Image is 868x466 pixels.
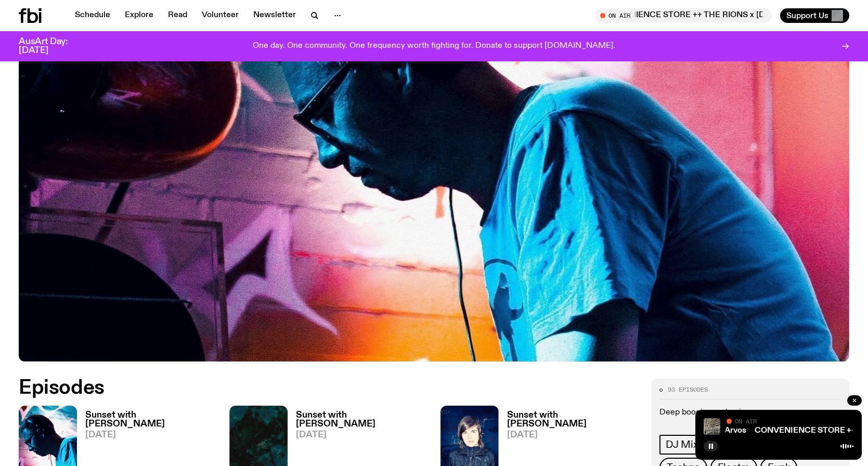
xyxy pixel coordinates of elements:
[162,8,193,23] a: Read
[704,418,720,435] img: A corner shot of the fbi music library
[666,439,698,450] span: DJ Mix
[85,411,217,429] h3: Sunset with [PERSON_NAME]
[659,408,841,418] p: Deep boogie mechanics.
[253,42,615,51] p: One day. One community. One frequency worth fighting for. Donate to support [DOMAIN_NAME].
[780,8,849,23] button: Support Us
[196,8,245,23] a: Volunteer
[507,411,639,429] h3: Sunset with [PERSON_NAME]
[247,8,302,23] a: Newsletter
[296,411,427,429] h3: Sunset with [PERSON_NAME]
[735,418,757,424] span: On Air
[668,387,708,393] span: 93 episodes
[659,435,705,455] a: DJ Mix
[19,37,85,55] h3: AusArt Day: [DATE]
[786,11,828,20] span: Support Us
[85,431,217,439] span: [DATE]
[119,8,160,23] a: Explore
[595,8,772,23] button: On AirCONVENIENCE STORE ++ THE RIONS x [DATE] Arvos
[69,8,116,23] a: Schedule
[507,431,639,439] span: [DATE]
[296,431,427,439] span: [DATE]
[541,426,746,435] a: CONVENIENCE STORE ++ THE RIONS x [DATE] Arvos
[19,379,568,397] h2: Episodes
